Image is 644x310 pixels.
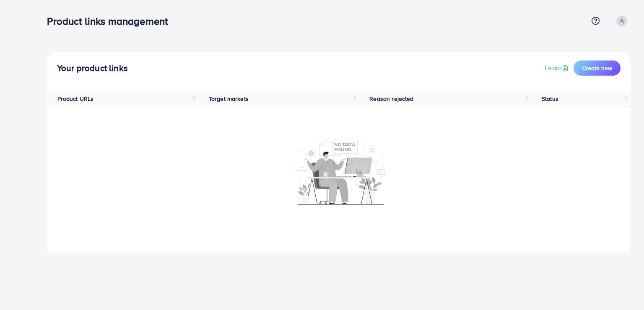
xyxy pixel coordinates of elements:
button: Create new [574,60,621,76]
span: Product URLs [57,95,94,103]
h4: Your product links [57,63,128,74]
h3: Product links management [47,15,174,27]
img: No account [293,139,384,205]
span: Status [542,95,558,103]
span: Create new [582,64,612,72]
span: Target markets [209,95,249,103]
span: Reason rejected [369,95,413,103]
a: Learn [545,63,570,73]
